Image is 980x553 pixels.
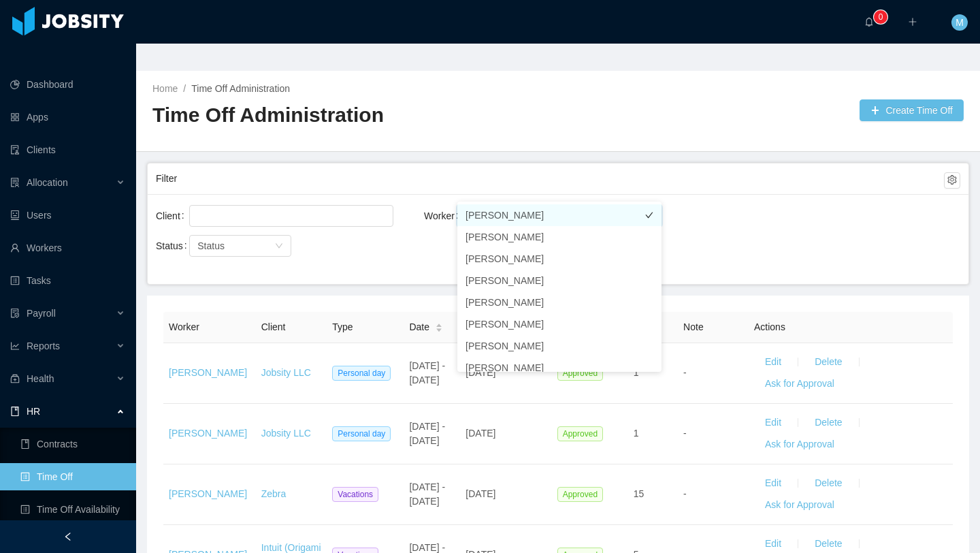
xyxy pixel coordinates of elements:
li: [PERSON_NAME] [457,270,661,291]
i: icon: check [645,364,653,372]
i: icon: check [645,320,653,328]
span: Reports [27,341,60,351]
span: [DATE] [465,488,495,499]
span: Status [197,240,225,251]
span: Health [27,373,54,384]
span: Approved [557,366,603,381]
button: icon: plusCreate Time Off [860,99,964,121]
i: icon: left [63,532,73,541]
a: [PERSON_NAME] [169,428,247,439]
i: icon: file-protect [10,309,20,318]
span: - [683,428,687,439]
span: [DATE] - [DATE] [409,421,445,446]
input: Client [193,208,201,224]
label: Status [156,240,193,251]
a: Time Off Administration [191,83,290,94]
div: Sort [435,321,443,331]
i: icon: check [645,211,653,219]
a: icon: bookContracts [20,430,125,458]
i: icon: caret-up [436,321,443,326]
li: [PERSON_NAME] [457,335,661,357]
a: icon: profileTime Off [20,463,125,490]
button: Edit [754,412,792,434]
i: icon: line-chart [10,341,20,351]
button: Delete [804,351,853,373]
a: [PERSON_NAME] [169,367,247,378]
a: Jobsity LLC [261,367,311,378]
i: icon: check [645,255,653,263]
a: icon: pie-chartDashboard [10,71,125,98]
i: icon: check [645,298,653,306]
span: Allocation [27,177,68,188]
li: [PERSON_NAME] [457,313,661,335]
a: Zebra [261,488,287,499]
span: Personal day [332,366,391,381]
i: icon: book [10,407,20,416]
span: Date [409,320,429,334]
a: icon: profileTasks [10,267,125,294]
a: icon: auditClients [10,136,125,163]
span: 15 [634,488,644,499]
i: icon: down [275,242,283,251]
button: Ask for Approval [754,434,845,456]
span: Note [683,321,704,332]
i: icon: medicine-box [10,374,20,383]
i: icon: caret-down [436,327,443,331]
span: Actions [754,321,785,332]
span: 1 [634,367,639,378]
button: Delete [804,412,853,434]
span: [DATE] [465,367,495,378]
i: icon: check [645,342,653,350]
h2: Time Off Administration [152,101,558,129]
button: Edit [754,473,792,494]
span: Vacations [332,487,378,502]
span: Approved [557,426,603,441]
li: [PERSON_NAME] [457,291,661,313]
span: / [183,83,186,94]
span: Personal day [332,426,391,441]
span: HR [27,406,40,417]
i: icon: solution [10,178,20,187]
button: Edit [754,351,792,373]
span: Client [261,321,286,332]
span: [DATE] - [DATE] [409,481,445,507]
a: Home [152,83,178,94]
a: icon: appstoreApps [10,104,125,131]
div: Filter [156,166,944,191]
a: icon: userWorkers [10,234,125,262]
a: icon: profileTime Off Availability [20,496,125,523]
span: [DATE] [465,428,495,439]
li: [PERSON_NAME] [457,204,661,226]
button: Ask for Approval [754,494,845,516]
button: Ask for Approval [754,373,845,395]
span: Type [332,321,353,332]
li: [PERSON_NAME] [457,226,661,248]
span: M [955,14,964,31]
a: Jobsity LLC [261,428,311,439]
span: 1 [634,428,639,439]
span: - [683,488,687,499]
label: Worker [424,210,464,221]
a: icon: robotUsers [10,202,125,229]
li: [PERSON_NAME] [457,248,661,270]
a: [PERSON_NAME] [169,488,247,499]
span: [DATE] - [DATE] [409,360,445,385]
button: Delete [804,473,853,494]
span: Payroll [27,308,56,319]
span: Worker [169,321,199,332]
i: icon: check [645,276,653,285]
i: icon: check [645,233,653,241]
button: icon: setting [944,172,960,189]
span: - [683,367,687,378]
label: Client [156,210,190,221]
span: Approved [557,487,603,502]
li: [PERSON_NAME] [457,357,661,379]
